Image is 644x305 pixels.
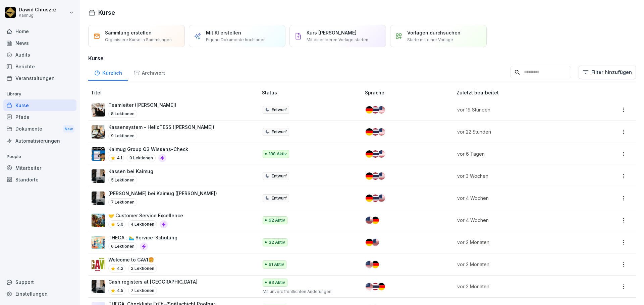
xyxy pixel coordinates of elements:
[457,195,582,202] p: vor 4 Wochen
[372,106,379,113] img: th.svg
[366,106,373,113] img: de.svg
[366,283,373,290] img: us.svg
[108,176,137,184] p: 5 Lektionen
[366,150,373,158] img: de.svg
[108,234,177,241] p: THEGA : 🏊‍♂️ Service-Schulung
[117,288,123,294] p: 4.5
[127,154,156,162] p: 0 Lektionen
[108,110,137,118] p: 8 Lektionen
[3,135,76,147] a: Automatisierungen
[366,217,373,224] img: us.svg
[108,190,217,197] p: [PERSON_NAME] bei Kaimug ([PERSON_NAME])
[372,195,379,202] img: th.svg
[307,29,357,36] p: Kurs [PERSON_NAME]
[457,128,582,135] p: vor 22 Stunden
[457,89,590,96] p: Zuletzt bearbeitet
[3,25,76,37] a: Home
[108,124,214,131] p: Kassensystem - HelloTESS ([PERSON_NAME])
[366,239,373,246] img: de.svg
[108,168,153,175] p: Kassen bei Kaimug
[366,261,373,268] img: us.svg
[92,192,105,205] img: dl77onhohrz39aq74lwupjv4.png
[108,278,198,285] p: Cash registers at [GEOGRAPHIC_DATA]
[117,221,123,227] p: 5.0
[19,13,57,18] p: Kaimug
[3,123,76,135] div: Dokumente
[92,169,105,183] img: dl77onhohrz39aq74lwupjv4.png
[3,288,76,300] div: Einstellungen
[378,172,385,180] img: us.svg
[262,89,362,96] p: Status
[269,151,287,157] p: 188 Aktiv
[3,162,76,174] a: Mitarbeiter
[98,8,115,17] h1: Kurse
[92,280,105,293] img: dl77onhohrz39aq74lwupjv4.png
[19,7,57,13] p: Dawid Chruszcz
[88,64,128,81] a: Kürzlich
[407,37,453,43] p: Starte mit einer Vorlage
[206,37,266,43] p: Eigene Dokumente hochladen
[372,128,379,136] img: th.svg
[108,146,188,153] p: Kaimug Group Q3 Wissens-Check
[3,72,76,84] a: Veranstaltungen
[269,261,284,268] p: 61 Aktiv
[92,125,105,139] img: k4tsflh0pn5eas51klv85bn1.png
[378,283,385,290] img: de.svg
[372,283,379,290] img: th.svg
[457,172,582,179] p: vor 3 Wochen
[3,174,76,185] a: Standorte
[307,37,368,43] p: Mit einer leeren Vorlage starten
[128,64,171,81] a: Archiviert
[457,106,582,113] p: vor 19 Stunden
[108,212,183,219] p: 🤝 Customer Service Excellence
[3,111,76,123] a: Pfade
[366,128,373,136] img: de.svg
[272,195,287,201] p: Entwurf
[457,150,582,157] p: vor 6 Tagen
[92,214,105,227] img: t4pbym28f6l0mdwi5yze01sv.png
[3,49,76,61] a: Audits
[128,220,157,228] p: 4 Lektionen
[269,217,285,223] p: 62 Aktiv
[372,239,379,246] img: us.svg
[3,61,76,72] a: Berichte
[457,239,582,246] p: vor 2 Monaten
[128,264,157,273] p: 2 Lektionen
[365,89,454,96] p: Sprache
[117,155,122,161] p: 4.1
[272,129,287,135] p: Entwurf
[3,151,76,162] p: People
[366,195,373,202] img: de.svg
[372,261,379,268] img: de.svg
[3,99,76,111] a: Kurse
[117,265,123,272] p: 4.2
[3,37,76,49] a: News
[92,258,105,271] img: j3qvtondn2pyyk0uswimno35.png
[272,173,287,179] p: Entwurf
[92,103,105,117] img: pytyph5pk76tu4q1kwztnixg.png
[372,217,379,224] img: de.svg
[105,29,152,36] p: Sammlung erstellen
[92,147,105,161] img: e5wlzal6fzyyu8pkl39fd17k.png
[88,54,636,62] h3: Kurse
[108,256,157,263] p: Welcome to GAVI🍔​
[407,29,461,36] p: Vorlagen durchsuchen
[263,289,354,295] p: Mit unveröffentlichten Änderungen
[378,106,385,113] img: us.svg
[272,107,287,113] p: Entwurf
[457,217,582,224] p: vor 4 Wochen
[366,172,373,180] img: de.svg
[269,239,285,245] p: 32 Aktiv
[457,261,582,268] p: vor 2 Monaten
[91,89,259,96] p: Titel
[92,236,105,249] img: wcu8mcyxm0k4gzhvf0psz47j.png
[108,132,137,140] p: 9 Lektionen
[108,101,176,108] p: Teamleiter ([PERSON_NAME])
